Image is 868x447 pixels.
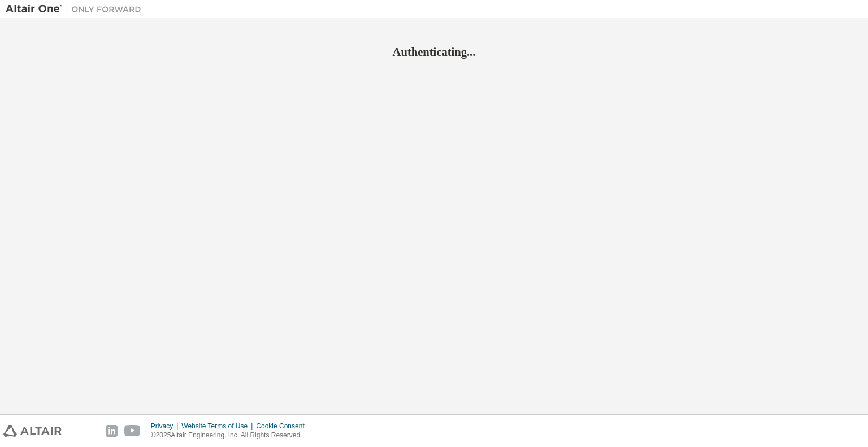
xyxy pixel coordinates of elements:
img: altair_logo.svg [3,425,62,437]
div: Privacy [151,422,181,431]
div: Cookie Consent [256,422,311,431]
div: Website Terms of Use [181,422,256,431]
p: © 2025 Altair Engineering, Inc. All Rights Reserved. [151,431,311,440]
h2: Authenticating... [6,45,862,59]
img: linkedin.svg [106,425,118,437]
img: Altair One [6,3,147,15]
img: youtube.svg [124,425,141,437]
